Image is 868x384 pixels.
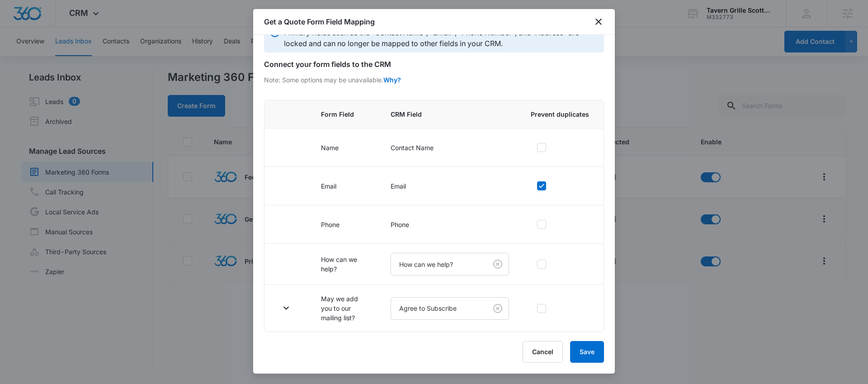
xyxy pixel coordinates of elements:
[279,301,293,315] button: Toggle Row Expanded
[264,75,383,85] p: Note: Some options may be unavailable.
[391,220,509,229] p: Phone
[391,143,509,152] p: Contact Name
[523,341,563,363] button: Cancel
[491,257,505,271] button: Clear
[310,128,380,167] td: Name
[593,16,604,27] button: close
[391,109,509,119] span: CRM Field
[310,167,380,205] td: Email
[310,205,380,244] td: Phone
[284,27,599,49] p: Primary fields such as the “Contact Name”, “Email”, “Phone Number”, and “Address” are locked and ...
[491,301,505,316] button: Clear
[391,181,509,191] p: Email
[310,244,380,285] td: How can we help?
[310,285,380,332] td: May we add you to our mailing list?
[264,59,604,70] h6: Connect your form fields to the CRM
[570,341,604,363] button: Save
[264,16,375,27] h1: Get a Quote Form Field Mapping
[383,75,401,91] span: Why?
[531,109,589,119] span: Prevent duplicates
[321,109,369,119] span: Form Field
